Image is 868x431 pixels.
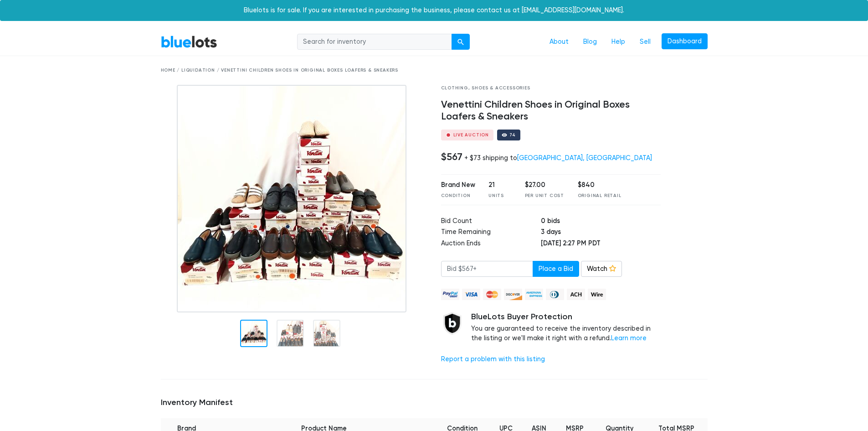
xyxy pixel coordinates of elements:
div: Live Auction [453,133,489,137]
a: Sell [632,33,658,51]
div: Original Retail [578,192,621,199]
a: Watch [581,261,622,277]
img: buyer_protection_shield-3b65640a83011c7d3ede35a8e5a80bfdfaa6a97447f0071c1475b91a4b0b3d01.png [441,312,464,335]
td: Auction Ends [441,239,541,250]
a: Report a problem with this listing [441,355,545,363]
h5: BlueLots Buyer Protection [471,312,661,322]
div: 74 [509,133,516,137]
img: american_express-ae2a9f97a040b4b41f6397f7637041a5861d5f99d0716c09922aba4e24c8547d.png [525,289,543,300]
div: Condition [441,192,475,199]
img: visa-79caf175f036a155110d1892330093d4c38f53c55c9ec9e2c3a54a56571784bb.png [462,289,480,300]
img: 21103ef6-cc33-4cdf-9138-e2dbc317d065-1755547688.jpg [177,85,406,312]
img: ach-b7992fed28a4f97f893c574229be66187b9afb3f1a8d16a4691d3d3140a8ab00.png [567,289,585,300]
input: Bid $567+ [441,261,533,277]
div: Clothing, Shoes & Accessories [441,85,661,92]
h4: $567 [441,151,462,163]
div: Per Unit Cost [525,192,564,199]
a: BlueLots [161,35,217,48]
button: Place a Bid [533,261,579,277]
td: Bid Count [441,216,541,228]
img: mastercard-42073d1d8d11d6635de4c079ffdb20a4f30a903dc55d1612383a1b395dd17f39.png [483,289,501,300]
a: Blog [576,33,604,51]
div: $840 [578,180,621,190]
input: Search for inventory [297,34,452,50]
div: $27.00 [525,180,564,190]
td: Time Remaining [441,227,541,239]
a: Learn more [611,334,647,342]
a: Dashboard [662,33,708,50]
div: + $73 shipping to [464,154,652,162]
a: About [542,33,576,51]
h4: Venettini Children Shoes in Original Boxes Loafers & Sneakers [441,99,661,123]
a: Help [604,33,632,51]
td: [DATE] 2:27 PM PDT [541,239,661,250]
img: discover-82be18ecfda2d062aad2762c1ca80e2d36a4073d45c9e0ffae68cd515fbd3d32.png [504,289,522,300]
td: 0 bids [541,216,661,228]
div: Home / Liquidation / Venettini Children Shoes in Original Boxes Loafers & Sneakers [161,67,708,74]
td: 3 days [541,227,661,239]
img: paypal_credit-80455e56f6e1299e8d57f40c0dcee7b8cd4ae79b9eccbfc37e2480457ba36de9.png [441,289,459,300]
div: 21 [488,180,511,190]
div: Brand New [441,180,475,190]
div: You are guaranteed to receive the inventory described in the listing or we'll make it right with ... [471,312,661,343]
div: Units [488,192,511,199]
h5: Inventory Manifest [161,398,708,408]
a: [GEOGRAPHIC_DATA], [GEOGRAPHIC_DATA] [517,154,652,162]
img: wire-908396882fe19aaaffefbd8e17b12f2f29708bd78693273c0e28e3a24408487f.png [588,289,606,300]
img: diners_club-c48f30131b33b1bb0e5d0e2dbd43a8bea4cb12cb2961413e2f4250e06c020426.png [546,289,564,300]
